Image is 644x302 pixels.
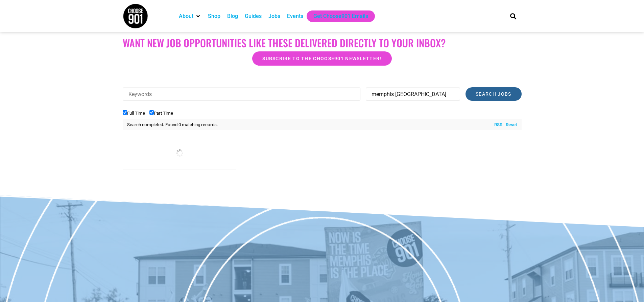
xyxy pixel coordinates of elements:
[123,88,361,100] input: Keywords
[175,10,499,22] nav: Main nav
[366,88,460,100] input: Location
[175,10,205,22] div: About
[227,12,238,20] a: Blog
[502,121,517,128] a: Reset
[268,12,280,20] a: Jobs
[127,122,218,127] span: Search completed. Found 0 matching records.
[123,37,522,49] h2: Want New Job Opportunities like these Delivered Directly to your Inbox?
[208,12,220,20] a: Shop
[252,51,391,66] a: Subscribe to the Choose901 newsletter!
[262,56,381,61] span: Subscribe to the Choose901 newsletter!
[507,10,519,22] div: Search
[179,12,193,20] a: About
[149,111,173,116] label: Part Time
[123,110,127,115] input: Full Time
[245,12,262,20] a: Guides
[313,12,368,20] a: Get Choose901 Emails
[466,87,521,101] input: Search Jobs
[287,12,303,20] a: Events
[149,110,154,115] input: Part Time
[123,111,145,116] label: Full Time
[491,121,502,128] a: RSS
